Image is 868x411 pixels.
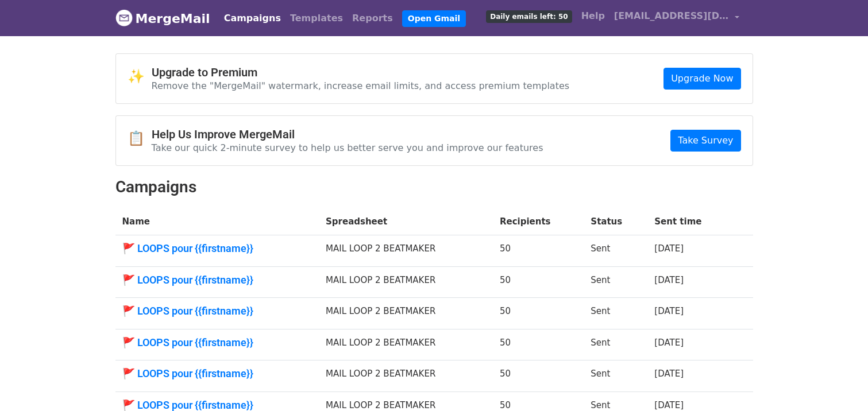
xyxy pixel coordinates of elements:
[654,275,684,285] a: [DATE]
[122,274,313,286] a: 🚩 LOOPS pour {{firstname}}
[584,266,647,298] td: Sent
[654,338,684,348] a: [DATE]
[577,5,609,28] a: Help
[115,6,210,30] a: MergeMail
[319,360,493,392] td: MAIL LOOP 2 BEATMAKER
[663,68,740,90] a: Upgrade Now
[128,130,152,147] span: 📋
[115,208,319,235] th: Name
[115,177,753,197] h2: Campaigns
[647,208,733,235] th: Sent time
[122,305,313,317] a: 🚩 LOOPS pour {{firstname}}
[319,266,493,298] td: MAIL LOOP 2 BEATMAKER
[670,130,740,152] a: Take Survey
[319,329,493,360] td: MAIL LOOP 2 BEATMAKER
[493,360,584,392] td: 50
[402,10,466,27] a: Open Gmail
[128,68,152,85] span: ✨
[654,400,684,410] a: [DATE]
[152,65,570,79] h4: Upgrade to Premium
[122,336,313,349] a: 🚩 LOOPS pour {{firstname}}
[319,298,493,329] td: MAIL LOOP 2 BEATMAKER
[122,242,313,255] a: 🚩 LOOPS pour {{firstname}}
[319,235,493,267] td: MAIL LOOP 2 BEATMAKER
[493,208,584,235] th: Recipients
[486,10,572,23] span: Daily emails left: 50
[115,9,133,26] img: MergeMail logo
[493,298,584,329] td: 50
[493,329,584,360] td: 50
[219,7,286,30] a: Campaigns
[654,306,684,316] a: [DATE]
[152,80,570,92] p: Remove the "MergeMail" watermark, increase email limits, and access premium templates
[493,235,584,267] td: 50
[584,360,647,392] td: Sent
[654,243,684,254] a: [DATE]
[286,7,348,30] a: Templates
[319,208,493,235] th: Spreadsheet
[609,5,744,32] a: [EMAIL_ADDRESS][DOMAIN_NAME]
[584,208,647,235] th: Status
[614,9,729,23] span: [EMAIL_ADDRESS][DOMAIN_NAME]
[584,329,647,360] td: Sent
[152,127,543,141] h4: Help Us Improve MergeMail
[122,367,313,380] a: 🚩 LOOPS pour {{firstname}}
[584,298,647,329] td: Sent
[654,369,684,379] a: [DATE]
[348,7,398,30] a: Reports
[493,266,584,298] td: 50
[584,235,647,267] td: Sent
[152,142,543,154] p: Take our quick 2-minute survey to help us better serve you and improve our features
[481,5,576,28] a: Daily emails left: 50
